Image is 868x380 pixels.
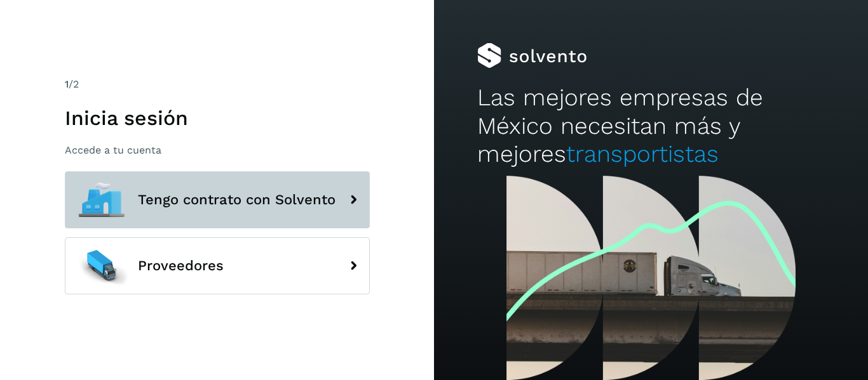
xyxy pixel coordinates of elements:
[477,84,824,168] h2: Las mejores empresas de México necesitan más y mejores
[138,192,336,207] span: Tengo contrato con Solvento
[65,77,370,92] div: /2
[65,171,370,228] button: Tengo contrato con Solvento
[138,258,224,273] span: Proveedores
[65,144,370,156] p: Accede a tu cuenta
[566,140,719,167] span: transportistas
[65,78,69,90] span: 1
[65,106,370,130] h1: Inicia sesión
[65,237,370,294] button: Proveedores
